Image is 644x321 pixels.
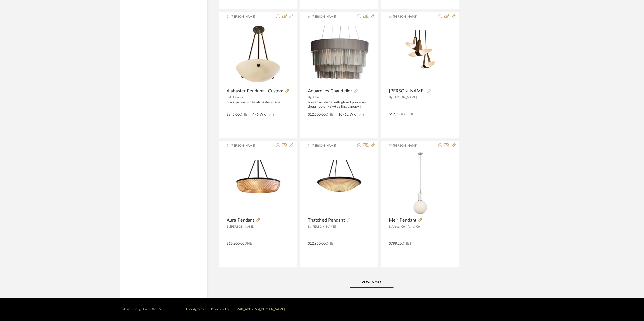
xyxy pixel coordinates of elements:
[312,14,344,19] span: [PERSON_NAME]
[389,96,392,99] span: By
[312,143,344,148] span: [PERSON_NAME]
[308,160,371,207] img: Thatched Pendant
[389,225,392,228] span: By
[389,30,452,78] img: Sophia Chandelier
[389,88,425,94] span: [PERSON_NAME]
[227,218,254,223] span: Aura Pendant
[244,242,254,245] span: DNET
[186,308,207,311] a: User Agreement
[231,143,263,148] span: [PERSON_NAME]
[389,242,402,245] span: $799.20
[308,88,352,94] span: Aquarelles Chandelier
[350,278,394,288] button: View More
[308,26,371,82] img: Aquarelles Chandelier
[308,225,311,228] span: By
[356,113,364,117] span: Lead
[326,113,335,116] span: DNET
[389,152,452,215] div: 0
[227,113,240,116] span: $845.00
[311,225,336,228] span: [PERSON_NAME]
[311,96,320,99] span: Ochre
[227,225,230,228] span: By
[389,218,416,223] span: Meir Pendant
[392,96,417,99] span: [PERSON_NAME]
[308,22,371,86] div: 0
[308,100,371,109] div: horsehair shade with glazed porcelain drops (color - sky) ceiling canopy in satin nickel finish 6...
[393,14,425,19] span: [PERSON_NAME]
[406,113,416,116] span: DNET
[227,96,230,99] span: By
[308,113,326,116] span: $12,500.00
[233,308,285,311] a: [EMAIL_ADDRESS][DOMAIN_NAME]
[227,160,290,207] img: Aura Pendant
[120,307,161,311] div: StyleRow Design Corp. ©2025
[308,218,345,223] span: Thatched Pendant
[230,96,243,99] span: O'Lampia
[266,113,274,117] span: Lead
[338,112,356,117] span: 10–12 WK
[389,152,452,215] img: Meir Pendant
[392,225,421,228] span: Visual Comfort & Co.
[227,242,244,245] span: $16,200.00
[308,96,311,99] span: By
[230,225,255,228] span: [PERSON_NAME]
[393,143,425,148] span: [PERSON_NAME]
[402,242,411,245] span: DNET
[227,23,290,86] img: Alabaster Pendant - Custom
[389,113,406,116] span: $12,950.00
[308,242,326,245] span: $12,950.00
[240,113,249,116] span: DNET
[227,88,283,94] span: Alabaster Pendant - Custom
[211,308,230,311] a: Privacy Policy
[231,14,263,19] span: [PERSON_NAME]
[326,242,335,245] span: DNET
[227,100,290,109] div: black patina white alabaster shade
[252,112,266,117] span: 4–6 WK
